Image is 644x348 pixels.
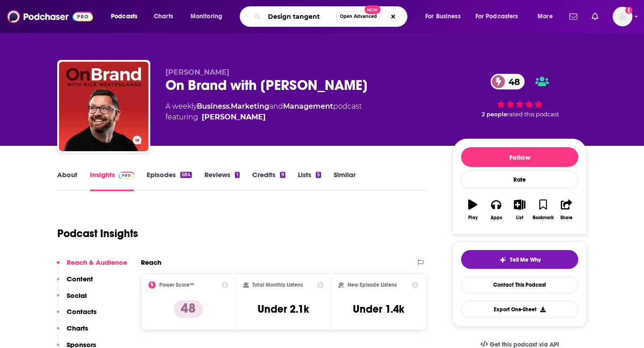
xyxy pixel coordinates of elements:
[516,215,523,221] div: List
[59,62,148,151] img: On Brand with Nick Westergaard
[141,258,161,267] h2: Reach
[111,10,137,23] span: Podcasts
[491,74,525,89] a: 48
[461,194,484,226] button: Play
[280,172,285,178] div: 9
[340,14,377,19] span: Open Advanced
[531,194,555,226] button: Bookmark
[148,9,178,24] a: Charts
[165,101,362,123] div: A weekly podcast
[625,7,632,14] svg: Add a profile image
[484,194,508,226] button: Apps
[57,227,138,240] h1: Podcast Insights
[500,74,525,89] span: 48
[461,147,578,167] button: Follow
[613,7,632,26] button: Show profile menu
[461,276,578,293] a: Contact This Podcast
[468,215,478,221] div: Play
[613,7,632,26] span: Logged in as redsetterpr
[334,170,356,191] a: Similar
[252,282,303,288] h2: Total Monthly Listens
[461,170,578,189] div: Rate
[184,9,234,24] button: open menu
[57,307,97,324] button: Contacts
[57,258,127,275] button: Reach & Audience
[560,215,572,221] div: Share
[510,256,541,263] span: Tell Me Why
[57,291,87,308] button: Social
[461,250,578,269] button: tell me why sparkleTell Me Why
[566,9,581,24] a: Show notifications dropdown
[364,5,381,14] span: New
[470,9,531,24] button: open menu
[252,170,285,191] a: Credits9
[7,8,93,25] img: Podchaser - Follow, Share and Rate Podcasts
[67,275,93,283] p: Content
[283,102,333,110] a: Management
[231,102,269,110] a: Marketing
[613,7,632,26] img: User Profile
[67,307,97,316] p: Contacts
[508,194,531,226] button: List
[353,302,404,316] h3: Under 1.4k
[461,301,578,318] button: Export One-Sheet
[147,170,192,191] a: Episodes584
[425,10,461,23] span: For Business
[482,111,507,118] span: 2 people
[119,172,134,179] img: Podchaser Pro
[258,302,309,316] h3: Under 2.1k
[491,215,502,221] div: Apps
[499,256,506,263] img: tell me why sparkle
[316,172,321,178] div: 5
[475,10,518,23] span: For Podcasters
[235,172,239,178] div: 1
[347,282,397,288] h2: New Episode Listens
[57,324,88,340] button: Charts
[180,172,192,178] div: 584
[336,11,381,22] button: Open AdvancedNew
[229,102,231,110] span: ,
[105,9,149,24] button: open menu
[57,170,77,191] a: About
[191,10,222,23] span: Monitoring
[588,9,602,24] a: Show notifications dropdown
[90,170,134,191] a: InsightsPodchaser Pro
[264,9,336,24] input: Search podcasts, credits, & more...
[248,6,416,27] div: Search podcasts, credits, & more...
[531,9,564,24] button: open menu
[165,112,362,123] span: featuring
[453,68,587,123] div: 48 2 peoplerated this podcast
[298,170,321,191] a: Lists5
[507,111,559,118] span: rated this podcast
[174,300,203,318] p: 48
[197,102,229,110] a: Business
[269,102,283,110] span: and
[67,291,87,300] p: Social
[538,10,553,23] span: More
[165,68,229,76] span: [PERSON_NAME]
[159,282,194,288] h2: Power Score™
[57,275,93,291] button: Content
[555,194,578,226] button: Share
[202,112,266,123] a: Nick Westergaard
[67,258,127,267] p: Reach & Audience
[204,170,239,191] a: Reviews1
[533,215,554,221] div: Bookmark
[154,10,173,23] span: Charts
[67,324,88,332] p: Charts
[419,9,472,24] button: open menu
